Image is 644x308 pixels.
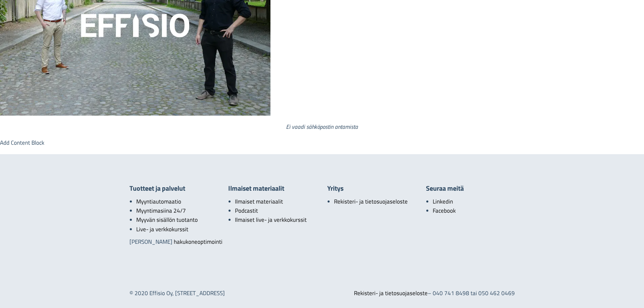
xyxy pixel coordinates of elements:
a: Live- ja verkkokurssit [136,225,188,234]
a: hakukoneoptimointi [172,237,222,246]
a: Myyntiautomaatio [136,197,181,206]
em: Ei vaadi sähköpostin antamista [286,122,358,131]
h3: Seuraa meitä [426,185,515,192]
a: Rekisteri- ja tietosuojaseloste [334,197,408,206]
a: Ilmaiset live- ja verkkokurssit [235,215,307,224]
div: – 040 741 8498 tai 050 462 0469 [322,289,520,298]
a: Linkedin [433,197,453,206]
p: [PERSON_NAME] [129,237,218,250]
a: Myyvän sisällön tuotanto [136,215,198,224]
a: Ilmaiset materiaalit [235,197,283,206]
a: Rekisteri- ja tietosuojaseloste [354,289,428,298]
h3: Ilmaiset materiaalit [228,185,317,192]
h3: Yritys [327,185,416,192]
a: Podcastit [235,206,258,215]
a: Facebook [433,206,456,215]
a: Myyntimasiina 24/7 [136,206,186,215]
h3: Tuotteet ja palvelut [129,185,218,192]
div: © 2020 Effisio Oy , [STREET_ADDRESS] [124,289,322,298]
